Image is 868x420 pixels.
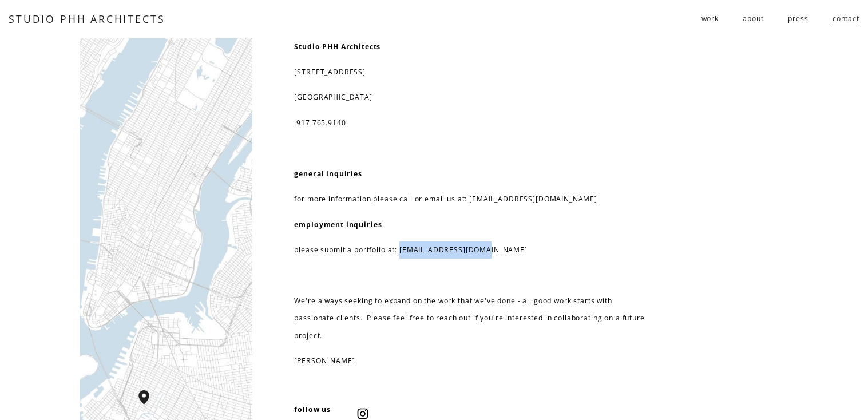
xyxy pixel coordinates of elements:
a: press [788,10,808,29]
strong: general inquiries [294,169,362,179]
p: [GEOGRAPHIC_DATA] [294,89,645,106]
span: work [701,10,719,27]
a: about [743,10,763,29]
a: contact [833,10,859,29]
strong: employment inquiries [294,220,382,229]
p: for more information please call or email us at: [EMAIL_ADDRESS][DOMAIN_NAME] [294,191,645,208]
p: We're always seeking to expand on the work that we've done - all good work starts with passionate... [294,292,645,344]
a: folder dropdown [701,10,719,29]
p: [PERSON_NAME] [294,352,645,370]
p: 917.765.9140 [294,114,645,132]
p: please submit a portfolio at: [EMAIL_ADDRESS][DOMAIN_NAME] [294,241,645,259]
strong: Studio PHH Architects [294,42,381,51]
a: Instagram [357,408,368,419]
p: [STREET_ADDRESS] [294,64,645,81]
strong: follow us [294,405,331,414]
a: STUDIO PHH ARCHITECTS [9,12,165,26]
